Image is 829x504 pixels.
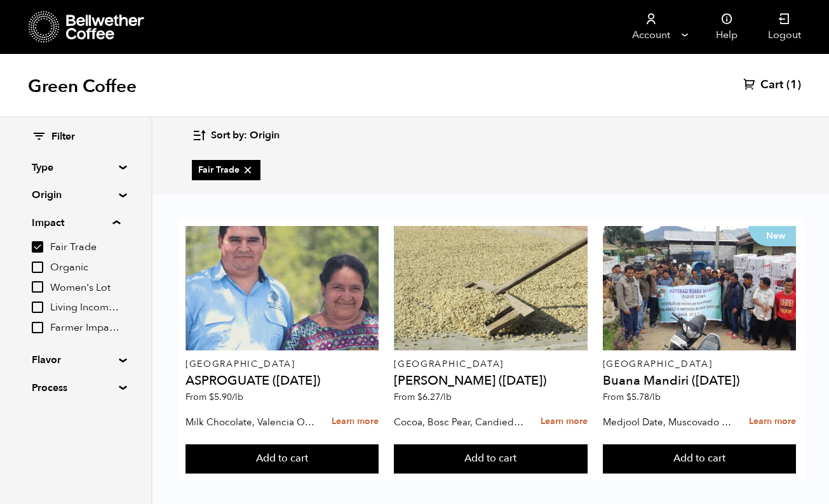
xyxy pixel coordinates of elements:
[626,391,661,403] bdi: 5.78
[185,413,317,432] p: Milk Chocolate, Valencia Orange, Agave
[50,301,120,315] span: Living Income Pricing
[50,241,120,255] span: Fair Trade
[749,408,796,435] a: Learn more
[603,413,734,432] p: Medjool Date, Muscovado Sugar, Vanilla Bean
[198,164,254,176] span: Fair Trade
[394,413,525,432] p: Cocoa, Bosc Pear, Candied Pecan
[32,302,43,313] input: Living Income Pricing
[51,130,75,144] span: Filter
[394,360,587,369] p: [GEOGRAPHIC_DATA]
[232,391,243,403] span: /lb
[541,408,588,435] a: Learn more
[394,375,587,387] h4: [PERSON_NAME] ([DATE])
[209,391,214,403] span: $
[32,262,43,273] input: Organic
[743,77,801,93] a: Cart (1)
[417,391,452,403] bdi: 6.27
[760,77,783,93] span: Cart
[603,444,796,474] button: Add to cart
[185,391,243,403] span: From
[649,391,661,403] span: /lb
[603,375,796,387] h4: Buana Mandiri ([DATE])
[32,380,119,395] summary: Process
[786,77,801,93] span: (1)
[32,215,120,230] summary: Impact
[32,187,119,202] summary: Origin
[603,226,796,350] a: New
[394,444,587,474] button: Add to cart
[185,375,379,387] h4: ASPROGUATE ([DATE])
[748,226,796,246] p: New
[332,408,379,435] a: Learn more
[185,444,379,474] button: Add to cart
[32,160,119,175] summary: Type
[32,241,43,253] input: Fair Trade
[417,391,422,403] span: $
[28,75,137,98] h1: Green Coffee
[185,360,379,369] p: [GEOGRAPHIC_DATA]
[626,391,631,403] span: $
[32,322,43,333] input: Farmer Impact Fund
[394,391,452,403] span: From
[32,352,119,368] summary: Flavor
[603,391,661,403] span: From
[211,129,280,143] span: Sort by: Origin
[50,281,120,295] span: Women's Lot
[603,360,796,369] p: [GEOGRAPHIC_DATA]
[209,391,243,403] bdi: 5.90
[32,281,43,293] input: Women's Lot
[440,391,452,403] span: /lb
[50,261,120,275] span: Organic
[192,121,280,150] button: Sort by: Origin
[50,321,120,335] span: Farmer Impact Fund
